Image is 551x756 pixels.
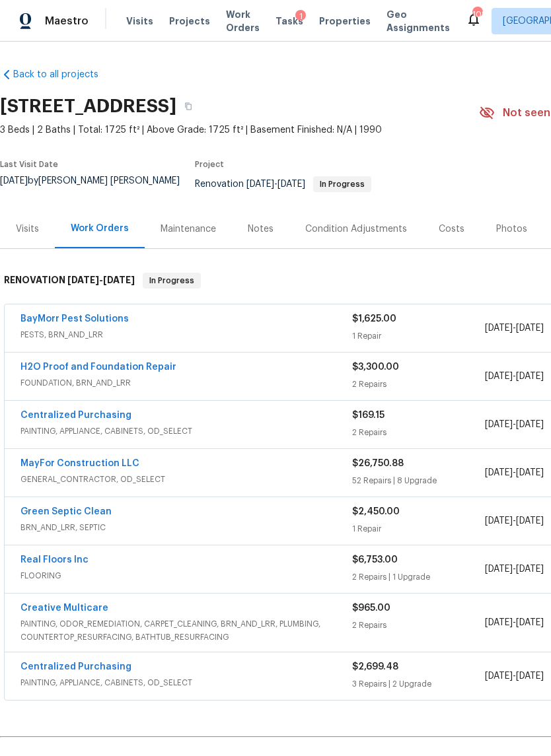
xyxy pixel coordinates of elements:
[485,563,544,576] span: -
[516,618,544,627] span: [DATE]
[20,603,108,613] a: Creative Multicare
[20,362,176,372] a: H2O Proof and Foundation Repair
[352,603,390,613] span: $965.00
[485,370,544,383] span: -
[248,223,274,236] div: Notes
[485,616,544,629] span: -
[352,570,485,584] div: 2 Repairs | 1 Upgrade
[516,565,544,574] span: [DATE]
[485,466,544,479] span: -
[20,425,352,438] span: PAINTING, APPLIANCE, CABINETS, OD_SELECT
[277,180,305,189] span: [DATE]
[352,619,485,632] div: 2 Repairs
[275,17,303,26] span: Tasks
[20,328,352,341] span: PESTS, BRN_AND_LRR
[352,314,396,324] span: $1,625.00
[472,8,482,21] div: 108
[516,468,544,477] span: [DATE]
[352,677,485,691] div: 3 Repairs | 2 Upgrade
[67,275,99,285] span: [DATE]
[352,459,404,468] span: $26,750.88
[20,569,352,582] span: FLOORING
[20,507,112,516] a: Green Septic Clean
[305,223,407,236] div: Condition Adjustments
[20,411,131,420] a: Centralized Purchasing
[195,160,224,168] span: Project
[352,555,398,565] span: $6,753.00
[144,274,200,287] span: In Progress
[67,275,135,285] span: -
[439,223,464,236] div: Costs
[161,223,216,236] div: Maintenance
[485,324,513,333] span: [DATE]
[103,275,135,285] span: [DATE]
[45,15,89,28] span: Maestro
[246,180,305,189] span: -
[516,516,544,526] span: [DATE]
[20,617,352,644] span: PAINTING, ODOR_REMEDIATION, CARPET_CLEANING, BRN_AND_LRR, PLUMBING, COUNTERTOP_RESURFACING, BATHT...
[20,555,89,565] a: Real Floors Inc
[352,411,385,420] span: $169.15
[352,378,485,391] div: 2 Repairs
[352,507,400,516] span: $2,450.00
[352,662,398,671] span: $2,699.48
[352,474,485,487] div: 52 Repairs | 8 Upgrade
[386,8,450,34] span: Geo Assignments
[485,418,544,431] span: -
[352,426,485,439] div: 2 Repairs
[485,420,513,429] span: [DATE]
[314,180,370,188] span: In Progress
[71,222,129,235] div: Work Orders
[4,273,135,289] h6: RENOVATION
[246,180,274,189] span: [DATE]
[485,618,513,627] span: [DATE]
[295,10,306,23] div: 1
[496,223,527,236] div: Photos
[195,180,371,189] span: Renovation
[516,372,544,381] span: [DATE]
[485,671,513,681] span: [DATE]
[485,565,513,574] span: [DATE]
[20,314,129,324] a: BayMorr Pest Solutions
[352,522,485,535] div: 1 Repair
[20,459,139,468] a: MayFor Construction LLC
[176,94,200,118] button: Copy Address
[516,671,544,681] span: [DATE]
[516,420,544,429] span: [DATE]
[226,8,260,34] span: Work Orders
[20,662,131,671] a: Centralized Purchasing
[485,372,513,381] span: [DATE]
[352,362,399,372] span: $3,300.00
[485,670,544,683] span: -
[485,514,544,528] span: -
[485,322,544,335] span: -
[20,521,352,534] span: BRN_AND_LRR, SEPTIC
[485,468,513,477] span: [DATE]
[20,376,352,390] span: FOUNDATION, BRN_AND_LRR
[169,15,210,28] span: Projects
[516,324,544,333] span: [DATE]
[126,15,153,28] span: Visits
[319,15,371,28] span: Properties
[20,473,352,486] span: GENERAL_CONTRACTOR, OD_SELECT
[16,223,39,236] div: Visits
[352,329,485,343] div: 1 Repair
[20,676,352,689] span: PAINTING, APPLIANCE, CABINETS, OD_SELECT
[485,516,513,526] span: [DATE]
